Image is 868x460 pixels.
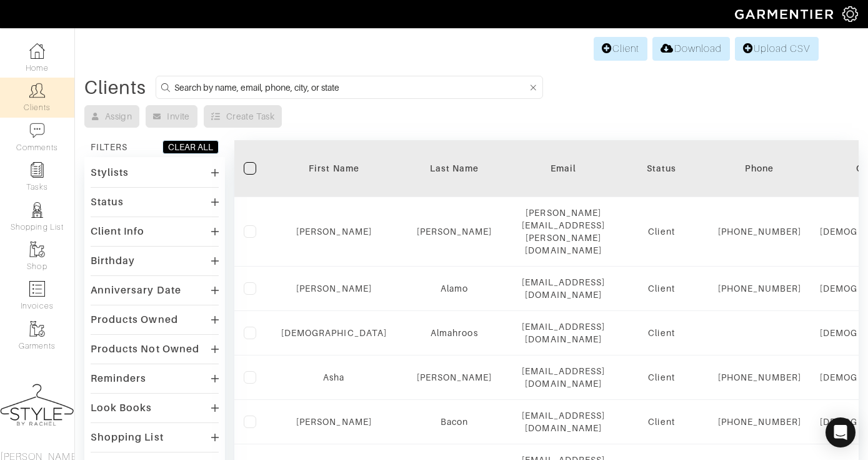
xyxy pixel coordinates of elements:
[842,6,858,22] img: gear-icon-white-bd11855cb880d31180b6d7d6211b90ccbf57a29d726f0c71d8c61bd08dd39cc2.png
[417,372,492,382] a: [PERSON_NAME]
[91,225,145,238] div: Client Info
[522,409,606,434] div: [EMAIL_ADDRESS][DOMAIN_NAME]
[624,416,699,428] div: Client
[624,225,699,238] div: Client
[718,416,802,428] div: [PHONE_NUMBER]
[624,282,699,295] div: Client
[91,166,129,179] div: Stylists
[522,207,606,257] div: [PERSON_NAME][EMAIL_ADDRESS][PERSON_NAME][DOMAIN_NAME]
[29,123,45,138] img: comment-icon-a0a6a9ef722e966f86d9cbdc48e553b5cf19dbc54f86b18d962a5391bc8f6eb6.png
[396,140,512,197] th: Toggle SortBy
[91,255,135,267] div: Birthday
[522,365,606,390] div: [EMAIL_ADDRESS][DOMAIN_NAME]
[29,43,45,59] img: dashboard-icon-dbcd8f5a0b271acd01030246c82b418ddd0df26cd7fceb0bd07c9910d44c42f6.png
[29,242,45,257] img: garments-icon-b7da505a4dc4fd61783c78ac3ca0ef83fa9d6f193b1c9dc38574b1d14d53ca28.png
[281,162,387,175] div: First Name
[431,328,477,338] a: Almahroos
[624,327,699,339] div: Client
[441,417,468,427] a: Bacon
[735,37,819,61] a: Upload CSV
[594,37,647,61] a: Client
[91,196,124,208] div: Status
[718,371,802,384] div: [PHONE_NUMBER]
[406,162,503,175] div: Last Name
[296,284,372,294] a: [PERSON_NAME]
[296,417,372,427] a: [PERSON_NAME]
[281,328,387,338] a: [DEMOGRAPHIC_DATA]
[522,162,606,175] div: Email
[323,372,344,382] a: Asha
[729,3,842,25] img: garmentier-logo-header-white-b43fb05a5012e4ada735d5af1a66efaba907eab6374d6393d1fbf88cb4ef424d.png
[718,282,802,295] div: [PHONE_NUMBER]
[168,141,213,153] div: CLEAR ALL
[162,140,219,154] button: CLEAR ALL
[624,371,699,384] div: Client
[522,320,606,345] div: [EMAIL_ADDRESS][DOMAIN_NAME]
[624,162,699,175] div: Status
[91,431,164,444] div: Shopping List
[718,162,802,175] div: Phone
[29,321,45,337] img: garments-icon-b7da505a4dc4fd61783c78ac3ca0ef83fa9d6f193b1c9dc38574b1d14d53ca28.png
[91,284,181,297] div: Anniversary Date
[296,227,372,237] a: [PERSON_NAME]
[91,314,178,326] div: Products Owned
[91,343,199,355] div: Products Not Owned
[826,417,856,447] div: Open Intercom Messenger
[718,225,802,238] div: [PHONE_NUMBER]
[84,81,146,94] div: Clients
[174,79,527,95] input: Search by name, email, phone, city, or state
[29,83,45,98] img: clients-icon-6bae9207a08558b7cb47a8932f037763ab4055f8c8b6bfacd5dc20c3e0201464.png
[522,276,606,301] div: [EMAIL_ADDRESS][DOMAIN_NAME]
[29,281,45,297] img: orders-icon-0abe47150d42831381b5fb84f609e132dff9fe21cb692f30cb5eec754e2cba89.png
[91,372,146,385] div: Reminders
[441,284,468,294] a: Alamo
[272,140,396,197] th: Toggle SortBy
[417,227,492,237] a: [PERSON_NAME]
[615,140,709,197] th: Toggle SortBy
[29,202,45,218] img: stylists-icon-eb353228a002819b7ec25b43dbf5f0378dd9e0616d9560372ff212230b889e62.png
[29,162,45,178] img: reminder-icon-8004d30b9f0a5d33ae49ab947aed9ed385cf756f9e5892f1edd6e32f2345188e.png
[91,402,152,414] div: Look Books
[91,141,127,153] div: FILTERS
[652,37,729,61] a: Download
